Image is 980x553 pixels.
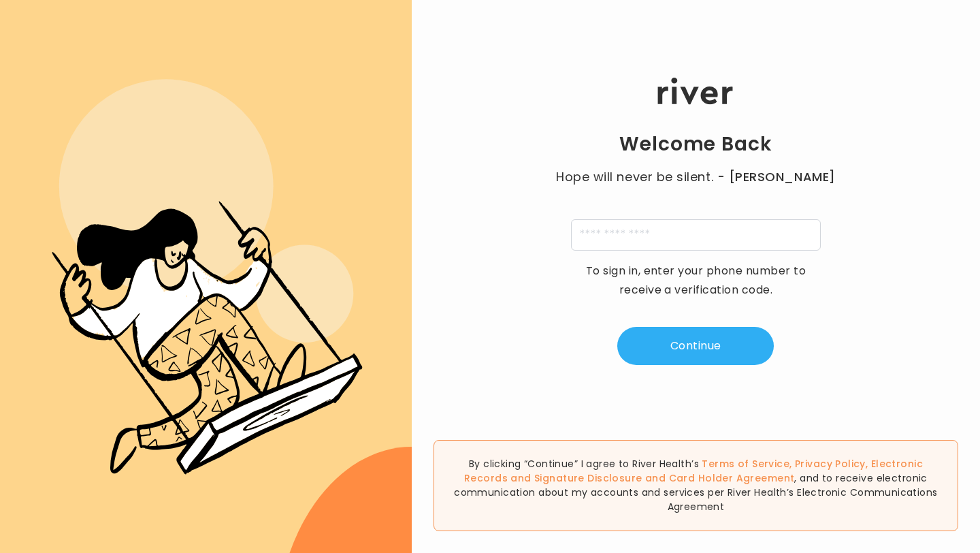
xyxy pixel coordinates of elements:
[702,457,789,471] a: Terms of Service
[619,132,772,157] h1: Welcome Back
[464,457,923,485] span: , , and
[795,457,866,471] a: Privacy Policy
[617,327,774,365] button: Continue
[669,471,795,485] a: Card Holder Agreement
[434,440,958,531] div: By clicking “Continue” I agree to River Health’s
[576,262,815,300] p: To sign in, enter your phone number to receive a verification code.
[454,471,937,513] span: , and to receive electronic communication about my accounts and services per River Health’s Elect...
[717,168,836,187] span: - [PERSON_NAME]
[542,168,849,187] p: Hope will never be silent.
[464,457,923,485] a: Electronic Records and Signature Disclosure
